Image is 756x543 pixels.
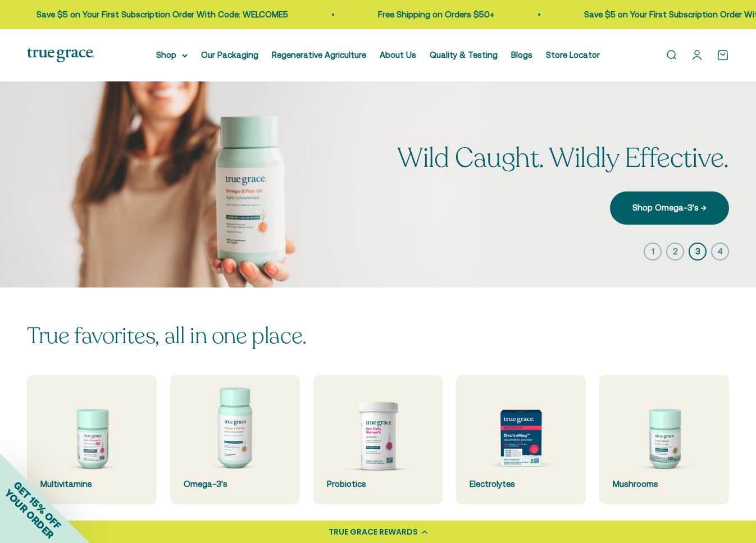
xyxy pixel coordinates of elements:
a: Shop Omega-3's → [610,191,729,224]
a: Multivitamins [27,375,157,505]
div: Electrolytes [470,477,572,491]
a: Omega-3's [170,375,300,505]
a: Mushrooms [599,375,729,505]
button: 1 [644,243,662,261]
div: Omega-3's [184,477,286,491]
a: Probiotics [313,375,443,505]
a: Regenerative Agriculture [272,50,366,60]
summary: Shop [156,48,188,62]
div: Probiotics [327,477,430,491]
p: Save $5 on Your First Subscription Order With Code: WELCOME5 [31,8,283,21]
split-lines: Wild Caught. Wildly Effective. [397,140,729,176]
a: Blogs [511,50,532,60]
button: 2 [666,243,684,261]
a: Electrolytes [456,375,586,505]
a: Store Locator [546,50,600,60]
a: About Us [380,50,416,60]
a: Our Packaging [201,50,258,60]
div: TRUE GRACE REWARDS [329,526,418,538]
a: Free Shipping on Orders $50+ [373,10,489,19]
split-lines: True favorites, all in one place. [27,321,307,351]
a: Quality & Testing [430,50,498,60]
button: 3 [689,243,707,261]
button: 4 [711,243,729,261]
span: YOUR ORDER [2,487,56,541]
span: GET 15% OFF [11,479,63,531]
div: Multivitamins [40,477,143,491]
div: Mushrooms [613,477,716,491]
